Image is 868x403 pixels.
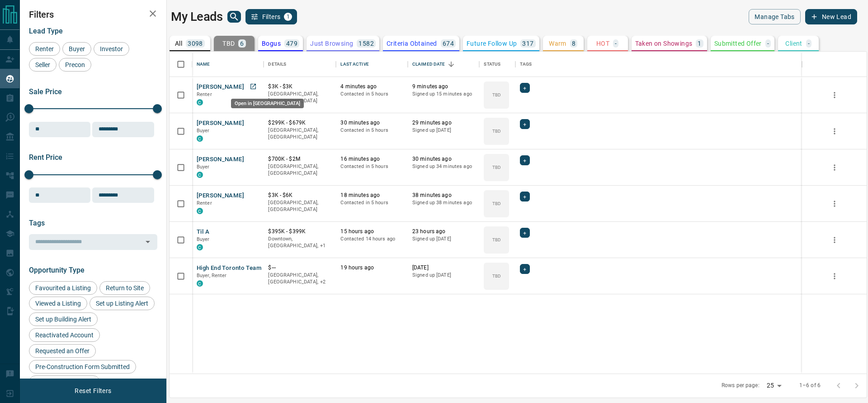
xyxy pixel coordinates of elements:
p: - [808,40,810,47]
button: Sort [445,58,458,71]
p: Criteria Obtained [387,40,437,47]
p: 674 [443,40,454,47]
div: Open in [GEOGRAPHIC_DATA] [231,99,304,108]
span: + [523,120,526,129]
span: Opportunity Type [29,266,85,274]
p: 30 minutes ago [412,155,475,163]
p: 18 minutes ago [340,192,403,199]
a: Open in New Tab [247,81,259,92]
p: Signed up [DATE] [412,235,475,243]
p: Contacted in 5 hours [340,127,403,134]
button: more [828,161,841,174]
span: Renter [197,91,212,97]
span: Seller [32,61,53,68]
div: Claimed Date [408,52,479,77]
div: Reactivated Account [29,328,100,342]
p: 38 minutes ago [412,192,475,199]
p: 8 [572,40,576,47]
p: 15 hours ago [340,228,403,235]
div: Viewed a Listing [29,297,87,310]
p: [DATE] [412,264,475,272]
button: High End Toronto Team [197,264,261,273]
p: 29 minutes ago [412,119,475,127]
div: Details [264,52,336,77]
span: Pre-Construction Form Submitted [32,363,133,370]
div: Renter [29,42,60,56]
span: Set up Listing Alert [93,300,151,307]
div: Last Active [336,52,407,77]
span: Requested an Offer [32,347,93,355]
div: Requested an Offer [29,344,96,358]
div: Investor [94,42,129,56]
p: Signed up 34 minutes ago [412,163,475,170]
div: Status [479,52,515,77]
div: + [520,228,529,238]
p: 3098 [188,40,203,47]
div: condos.ca [197,135,203,142]
div: 25 [763,379,785,392]
p: Toronto [268,235,331,249]
p: TBD [492,128,501,134]
p: Toronto, Vaughan [268,272,331,286]
button: search button [227,11,241,23]
p: 4 minutes ago [340,83,403,91]
span: Buyer [197,128,210,134]
span: Investor [97,45,126,53]
span: Buyer, Renter [197,273,227,278]
span: Lead Type [29,27,63,35]
div: Name [192,52,264,77]
span: + [523,156,526,165]
p: TBD [492,91,501,98]
span: + [523,83,526,92]
div: Details [268,52,286,77]
p: Contacted in 5 hours [340,91,403,98]
p: 16 minutes ago [340,155,403,163]
p: All [175,40,182,47]
p: 19 hours ago [340,264,403,272]
span: Sale Price [29,87,62,96]
span: Buyer [197,164,210,170]
p: Contacted in 5 hours [340,163,403,170]
span: Tags [29,219,45,227]
span: Return to Site [103,284,147,292]
div: Buyer [62,42,91,56]
div: + [520,264,529,274]
span: Viewed a Listing [32,300,84,307]
span: Set up Building Alert [32,316,94,323]
span: Buyer [197,236,210,242]
p: - [767,40,769,47]
button: Open [142,235,154,248]
button: [PERSON_NAME] [197,192,244,200]
button: New Lead [805,9,857,24]
button: Filters1 [245,9,297,24]
div: Seller [29,58,57,72]
p: Bogus [262,40,281,47]
p: Rows per page: [722,382,759,389]
p: Submitted Offer [714,40,762,47]
p: Warm [549,40,566,47]
div: + [520,83,529,93]
p: 23 hours ago [412,228,475,235]
p: $3K - $3K [268,83,331,91]
p: Signed up [DATE] [412,127,475,134]
p: HOT [596,40,609,47]
span: Rent Price [29,153,62,162]
p: 9 minutes ago [412,83,475,91]
p: - [615,40,617,47]
p: 6 [240,40,244,47]
p: 1–6 of 6 [799,382,821,389]
div: Last Active [340,52,368,77]
p: [GEOGRAPHIC_DATA], [GEOGRAPHIC_DATA] [268,91,331,105]
p: Signed up [DATE] [412,272,475,279]
h1: My Leads [171,10,223,24]
div: + [520,119,529,129]
div: Tags [515,52,802,77]
p: Signed up 38 minutes ago [412,199,475,206]
p: 479 [286,40,297,47]
button: more [828,125,841,138]
span: + [523,264,526,273]
div: condos.ca [197,172,203,178]
p: Signed up 15 minutes ago [412,91,475,98]
p: TBD [492,273,501,279]
span: Renter [32,45,57,53]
